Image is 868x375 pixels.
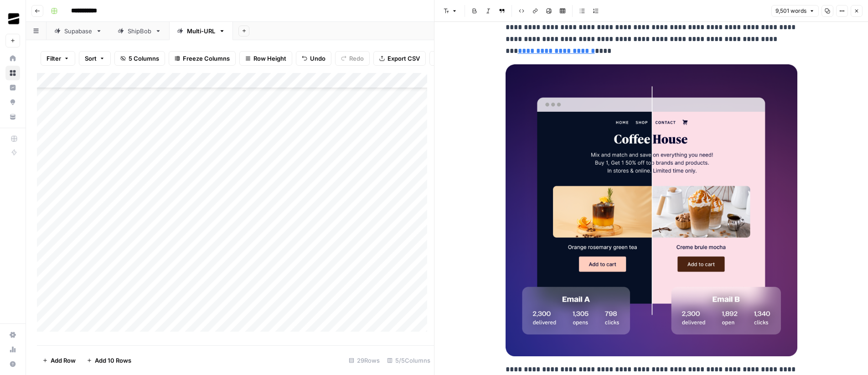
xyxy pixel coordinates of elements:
[114,51,165,66] button: 5 Columns
[5,7,20,30] button: Workspace: OGM
[335,51,370,66] button: Redo
[349,54,364,63] span: Redo
[37,353,81,368] button: Add Row
[95,356,131,365] span: Add 10 Rows
[387,54,420,63] span: Export CSV
[296,51,331,66] button: Undo
[771,5,819,17] button: 9,501 words
[110,22,169,40] a: ShipBob
[183,54,230,63] span: Freeze Columns
[383,353,434,368] div: 5/5 Columns
[85,54,97,63] span: Sort
[5,328,20,342] a: Settings
[129,54,159,63] span: 5 Columns
[253,54,286,63] span: Row Height
[5,66,20,80] a: Browse
[5,80,20,95] a: Insights
[345,353,383,368] div: 29 Rows
[5,342,20,357] a: Usage
[373,51,426,66] button: Export CSV
[79,51,111,66] button: Sort
[5,95,20,109] a: Opportunities
[5,10,22,27] img: OGM Logo
[5,51,20,66] a: Home
[239,51,292,66] button: Row Height
[775,7,806,15] span: 9,501 words
[5,357,20,371] button: Help + Support
[310,54,325,63] span: Undo
[169,22,233,40] a: Multi-URL
[128,26,151,36] div: ShipBob
[51,356,76,365] span: Add Row
[64,26,92,36] div: Supabase
[46,54,61,63] span: Filter
[187,26,215,36] div: Multi-URL
[81,353,137,368] button: Add 10 Rows
[169,51,236,66] button: Freeze Columns
[41,51,75,66] button: Filter
[46,22,110,40] a: Supabase
[5,109,20,124] a: Your Data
